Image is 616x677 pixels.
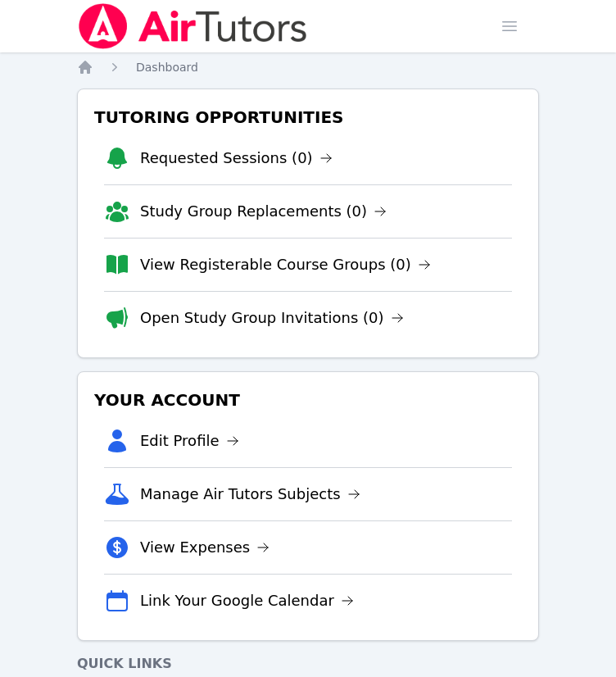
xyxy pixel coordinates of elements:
h3: Tutoring Opportunities [91,102,525,132]
nav: Breadcrumb [77,59,539,75]
span: Dashboard [136,61,198,74]
a: Link Your Google Calendar [140,589,354,612]
a: Requested Sessions (0) [140,147,333,170]
a: Study Group Replacements (0) [140,200,387,223]
a: Manage Air Tutors Subjects [140,483,360,506]
h4: Quick Links [77,654,539,674]
img: Air Tutors [77,3,309,49]
a: View Expenses [140,536,269,559]
h3: Your Account [91,385,525,415]
a: View Registerable Course Groups (0) [140,253,431,276]
a: Open Study Group Invitations (0) [140,307,404,329]
a: Edit Profile [140,429,239,452]
a: Dashboard [136,59,198,75]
